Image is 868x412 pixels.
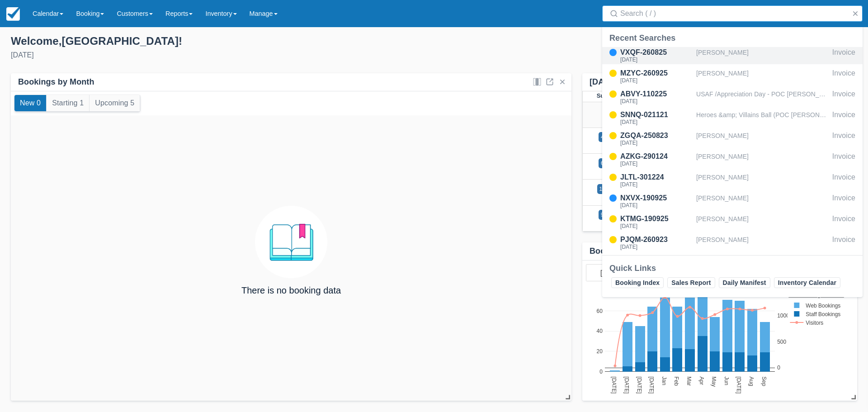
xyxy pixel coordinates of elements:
div: [DATE] [620,161,693,166]
div: [PERSON_NAME] [696,193,829,210]
div: Invoice [832,234,855,251]
a: Inventory Calendar [774,277,840,288]
div: [DATE] [620,203,693,208]
input: Search ( / ) [620,5,848,22]
div: [PERSON_NAME] [696,47,829,64]
div: [PERSON_NAME] [696,172,829,189]
div: Invoice [832,151,855,168]
div: Invoice [832,47,855,64]
div: Invoice [832,172,855,189]
text: New Bookings Created [789,291,844,298]
div: VXQF-260825 [620,47,693,58]
a: Daily Manifest [719,277,770,288]
a: Sales Report [667,277,715,288]
button: Upcoming 5 [90,95,140,111]
div: Invoice [832,130,855,147]
div: Invoice [832,109,855,127]
span: Sun [597,92,608,99]
div: JLTL-301224 [620,172,693,183]
div: AZKG-290124 [620,151,693,162]
div: [DATE] [620,119,693,125]
div: [PERSON_NAME] [696,213,829,231]
div: Invoice [832,68,855,85]
a: ZGQA-250823[DATE][PERSON_NAME]Invoice [602,130,863,147]
div: Recent Searches [609,33,855,43]
h4: There is no booking data [241,285,341,295]
a: VXQF-260825[DATE][PERSON_NAME]Invoice [602,47,863,64]
div: Welcome , [GEOGRAPHIC_DATA] ! [11,34,427,48]
div: 12 [599,185,605,193]
input: Start Date [586,265,637,281]
div: 9 [601,211,604,219]
div: [PERSON_NAME] [696,68,829,85]
div: [PERSON_NAME] [696,151,829,168]
div: Bookings by Month [18,77,94,87]
div: Quick Links [609,263,855,274]
div: USAF /Appreciation Day - POC [PERSON_NAME] [696,89,829,106]
a: MZYC-260925[DATE][PERSON_NAME]Invoice [602,68,863,85]
img: checkfront-main-nav-mini-logo.png [6,7,20,21]
div: 6 [601,159,604,167]
div: [DATE] [620,223,693,229]
div: MZYC-260925 [620,68,693,79]
div: [DATE] [620,244,693,250]
a: JLTL-301224[DATE][PERSON_NAME]Invoice [602,172,863,189]
div: [DATE] Booking Calendar [590,77,736,87]
div: Heroes &amp; Villains Ball (POC [PERSON_NAME]) [696,109,829,127]
div: Invoice [832,213,855,231]
div: SNNQ-021121 [620,109,693,120]
div: [DATE] [620,182,693,187]
a: SNNQ-021121[DATE]Heroes &amp; Villains Ball (POC [PERSON_NAME])Invoice [602,109,863,127]
div: KTMG-190925 [620,213,693,224]
div: [DATE] [11,50,427,61]
div: ABVY-110225 [620,89,693,99]
a: KTMG-190925[DATE][PERSON_NAME]Invoice [602,213,863,231]
a: Booking Index [611,277,664,288]
button: Starting 1 [47,95,89,111]
a: NXVX-190925[DATE][PERSON_NAME]Invoice [602,193,863,210]
img: booking.png [255,206,327,278]
div: Bookings & Website Visitors [590,246,701,256]
div: PJQM-260923 [620,234,693,245]
div: ZGQA-250823 [620,130,693,141]
div: [DATE] [620,78,693,83]
button: New 0 [14,95,46,111]
div: NXVX-190925 [620,193,693,204]
div: [DATE] [620,57,693,62]
div: [PERSON_NAME] [696,130,829,147]
div: [DATE] [620,140,693,146]
div: [DATE] [620,99,693,104]
a: ABVY-110225[DATE]USAF /Appreciation Day - POC [PERSON_NAME]Invoice [602,89,863,106]
a: PJQM-260923[DATE][PERSON_NAME]Invoice [602,234,863,251]
div: 4 [601,133,604,141]
div: Invoice [832,89,855,106]
div: Invoice [832,193,855,210]
a: AZKG-290124[DATE][PERSON_NAME]Invoice [602,151,863,168]
div: [PERSON_NAME] [696,234,829,251]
